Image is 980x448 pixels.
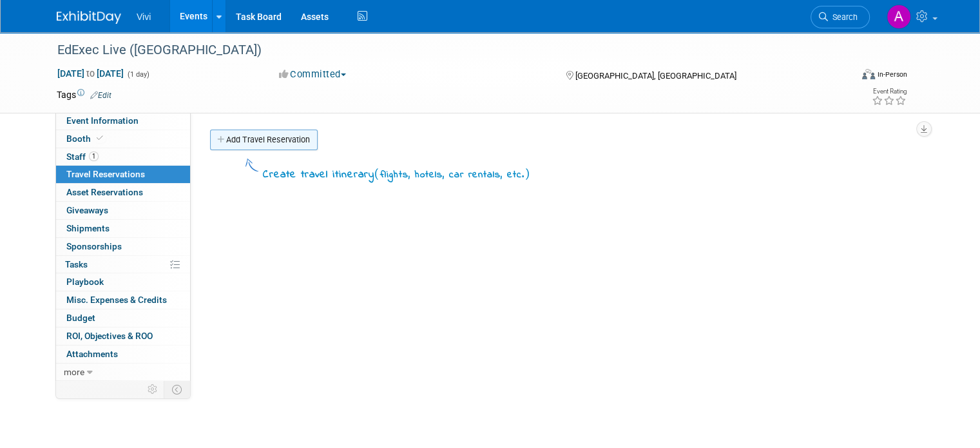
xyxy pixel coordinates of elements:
[877,70,907,79] div: In-Person
[524,167,530,180] span: )
[164,381,191,398] td: Toggle Event Tabs
[56,364,190,381] a: more
[811,6,870,28] a: Search
[66,169,145,179] span: Travel Reservations
[828,12,858,22] span: Search
[66,205,108,215] span: Giveaways
[872,88,907,95] div: Event Rating
[97,135,103,142] i: Booth reservation complete
[56,327,190,345] a: ROI, Objectives & ROO
[66,349,118,359] span: Attachments
[56,220,190,237] a: Shipments
[56,130,190,148] a: Booth
[56,166,190,183] a: Travel Reservations
[56,291,190,309] a: Misc. Expenses & Credits
[374,167,380,180] span: (
[66,277,104,287] span: Playbook
[64,367,84,377] span: more
[56,148,190,166] a: Staff1
[862,69,875,79] img: Format-Inperson.png
[57,88,111,101] td: Tags
[142,381,164,398] td: Personalize Event Tab Strip
[66,187,143,197] span: Asset Reservations
[56,256,190,273] a: Tasks
[84,68,97,79] span: to
[887,5,911,29] img: Amy Barker
[90,91,111,100] a: Edit
[137,12,151,22] span: Vivi
[57,68,124,79] span: [DATE] [DATE]
[56,238,190,255] a: Sponsorships
[782,67,907,86] div: Event Format
[56,309,190,327] a: Budget
[66,151,99,162] span: Staff
[89,151,99,161] span: 1
[56,273,190,291] a: Playbook
[66,313,95,323] span: Budget
[66,295,167,305] span: Misc. Expenses & Credits
[56,202,190,219] a: Giveaways
[56,184,190,201] a: Asset Reservations
[380,168,524,182] span: flights, hotels, car rentals, etc.
[53,39,835,62] div: EdExec Live ([GEOGRAPHIC_DATA])
[575,71,736,81] span: [GEOGRAPHIC_DATA], [GEOGRAPHIC_DATA]
[66,241,122,251] span: Sponsorships
[274,68,351,81] button: Committed
[56,346,190,363] a: Attachments
[210,130,318,150] a: Add Travel Reservation
[66,223,110,233] span: Shipments
[65,259,88,269] span: Tasks
[66,115,139,126] span: Event Information
[56,112,190,130] a: Event Information
[66,133,106,144] span: Booth
[263,166,530,183] div: Create travel itinerary
[126,70,149,79] span: (1 day)
[57,11,121,24] img: ExhibitDay
[66,331,153,341] span: ROI, Objectives & ROO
